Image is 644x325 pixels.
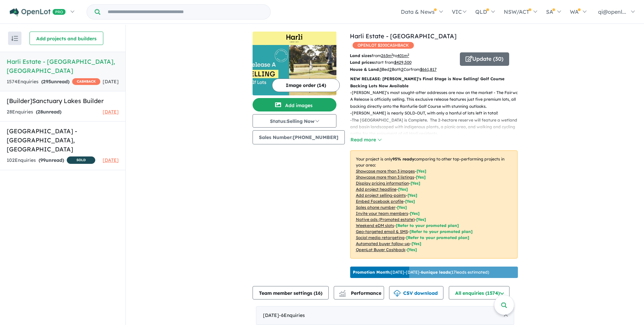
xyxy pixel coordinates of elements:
[279,312,305,318] span: - 6 Enquir ies
[391,53,393,56] sup: 2
[394,290,400,297] img: download icon
[10,8,66,16] img: Openlot PRO Logo White
[401,67,404,72] u: 2
[416,175,426,180] span: [ Yes ]
[380,67,382,72] u: 3
[356,205,395,210] u: Sales phone number
[356,175,414,180] u: Showcase more than 3 listings
[339,290,345,294] img: line-chart.svg
[356,247,406,252] u: OpenLot Buyer Cashback
[392,156,414,161] b: 95 % ready
[350,67,380,72] b: House & Land:
[30,32,103,45] button: Add projects and builders
[356,211,408,216] u: Invite your team members
[350,110,523,117] p: - [PERSON_NAME] is nearly SOLD-OUT, with only a hanful of lots left in total!
[41,79,69,85] strong: ( unread)
[356,217,415,222] u: Native ads (Promoted estate)
[356,229,408,234] u: Geo-targeted email & SMS
[460,52,509,66] button: Update (30)
[353,270,391,275] b: Promotion Month:
[43,79,51,85] span: 295
[397,205,407,210] span: [ Yes ]
[11,36,18,41] img: sort.svg
[67,156,95,164] span: SOLD
[272,79,340,92] button: Image order (14)
[315,290,321,296] span: 16
[389,67,392,72] u: 2
[417,169,426,174] span: [ Yes ]
[393,53,409,58] span: to
[7,156,95,165] div: 102 Enquir ies
[103,109,119,115] span: [DATE]
[353,269,489,275] p: [DATE] - [DATE] - ( 17 leads estimated)
[356,223,394,228] u: Weekend eDM slots
[7,108,61,116] div: 28 Enquir ies
[396,223,459,228] span: [Refer to your promoted plan]
[406,235,469,240] span: [Refer to your promoted plan]
[38,109,43,115] span: 28
[72,78,100,85] span: CASHBACK
[340,290,381,296] span: Performance
[36,109,61,115] strong: ( unread)
[350,66,455,73] p: Bed Bath Car from
[103,157,119,163] span: [DATE]
[256,306,514,325] div: [DATE]
[39,157,64,163] strong: ( unread)
[407,247,417,252] span: [Yes]
[7,96,119,105] h5: [Builder] Sanctuary Lakes Builder
[103,79,119,85] span: [DATE]
[350,52,455,59] p: from
[398,187,408,192] span: [ Yes ]
[356,181,409,186] u: Display pricing information
[7,57,119,75] h5: Harli Estate - [GEOGRAPHIC_DATA] , [GEOGRAPHIC_DATA]
[421,270,450,275] b: 6 unique leads
[253,130,345,144] button: Sales Number:[PHONE_NUMBER]
[350,32,457,40] a: Harli Estate - [GEOGRAPHIC_DATA]
[334,286,384,299] button: Performance
[350,150,518,259] p: Your project is only comparing to other top-performing projects in your area: - - - - - - - - - -...
[350,136,382,144] button: Read more
[40,157,46,163] span: 99
[410,229,473,234] span: [Refer to your promoted plan]
[253,32,336,95] a: Harli Estate - Cranbourne West LogoHarli Estate - Cranbourne West
[411,181,420,186] span: [ Yes ]
[356,241,410,246] u: Automated buyer follow-up
[339,292,346,297] img: bar-chart.svg
[356,199,404,204] u: Embed Facebook profile
[255,34,334,42] img: Harli Estate - Cranbourne West Logo
[356,193,406,198] u: Add project selling-points
[416,217,426,222] span: [Yes]
[598,8,626,15] span: qi@openl...
[253,114,336,128] button: Status:Selling Now
[356,235,405,240] u: Social media retargeting
[353,42,414,49] span: OPENLOT $ 200 CASHBACK
[394,60,412,65] u: $ 429,500
[408,53,409,56] sup: 2
[253,98,336,111] button: Add images
[350,117,523,137] p: - The [GEOGRAPHIC_DATA] is Complete. The 2-hectare reserve will feature a wetland and basin lands...
[7,127,119,154] h5: [GEOGRAPHIC_DATA] - [GEOGRAPHIC_DATA] , [GEOGRAPHIC_DATA]
[408,193,417,198] span: [ Yes ]
[381,53,393,58] u: 263 m
[420,67,437,72] u: $ 661,817
[350,76,518,89] p: NEW RELEASE: [PERSON_NAME]'s Final Stage is Now Selling! Golf Course Backing Lots Now Available
[356,187,396,192] u: Add project headline
[7,78,100,86] div: 1574 Enquir ies
[350,60,374,65] b: Land prices
[350,53,372,58] b: Land sizes
[356,169,415,174] u: Showcase more than 3 images
[102,5,269,19] input: Try estate name, suburb, builder or developer
[397,53,409,58] u: 401 m
[253,45,336,95] img: Harli Estate - Cranbourne West
[350,59,455,66] p: start from
[412,241,421,246] span: [Yes]
[405,199,415,204] span: [ Yes ]
[410,211,420,216] span: [ Yes ]
[449,286,509,299] button: All enquiries (1574)
[350,89,523,110] p: - [PERSON_NAME]’s most sought-after addresses are now on the market - The Fairway A Release is of...
[253,286,329,299] button: Team member settings (16)
[389,286,443,299] button: CSV download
